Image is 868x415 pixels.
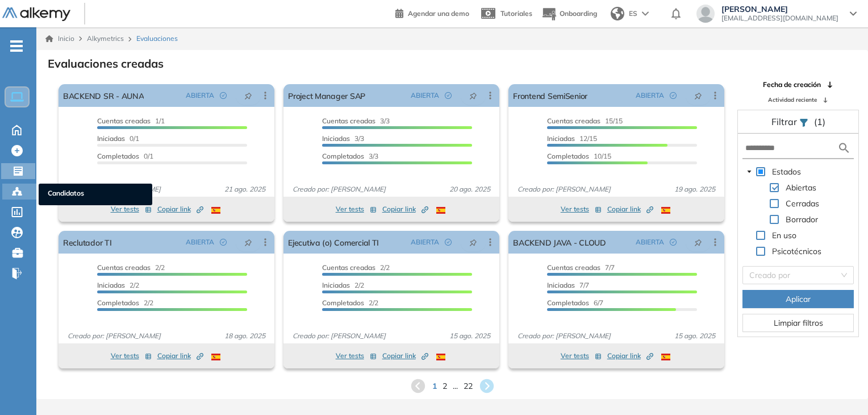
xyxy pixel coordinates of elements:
[97,134,125,143] span: Iniciadas
[461,233,486,251] button: pushpin
[97,298,153,307] span: 2/2
[670,239,677,246] span: check-circle
[211,354,220,360] img: ESP
[336,349,377,363] button: Ver tests
[772,246,821,256] span: Psicotécnicos
[157,351,203,361] span: Copiar link
[786,182,816,193] span: Abiertas
[547,152,589,160] span: Completados
[742,290,854,308] button: Aplicar
[547,134,575,143] span: Iniciadas
[783,181,819,194] span: Abiertas
[382,202,428,216] button: Copiar link
[336,202,377,216] button: Ver tests
[721,5,838,14] span: [PERSON_NAME]
[97,134,139,143] span: 0/1
[288,184,390,194] span: Creado por: [PERSON_NAME]
[322,263,375,272] span: Cuentas creadas
[111,349,152,363] button: Ver tests
[63,231,112,254] a: Reclutador TI
[382,204,428,214] span: Copiar link
[322,152,364,160] span: Completados
[288,331,390,341] span: Creado por: [PERSON_NAME]
[157,349,203,363] button: Copiar link
[322,298,378,307] span: 2/2
[561,202,602,216] button: Ver tests
[547,263,615,272] span: 7/7
[436,207,445,214] img: ESP
[48,188,143,201] span: Candidatos
[670,92,677,99] span: check-circle
[220,184,270,194] span: 21 ago. 2025
[10,45,23,47] i: -
[322,281,350,289] span: Iniciadas
[87,34,124,43] span: Alkymetrics
[236,86,261,105] button: pushpin
[97,298,139,307] span: Completados
[670,331,720,341] span: 15 ago. 2025
[382,349,428,363] button: Copiar link
[97,117,151,125] span: Cuentas creadas
[607,202,653,216] button: Copiar link
[97,117,165,125] span: 1/1
[636,90,664,101] span: ABIERTA
[111,202,152,216] button: Ver tests
[746,169,752,175] span: caret-down
[694,238,702,247] span: pushpin
[97,152,139,160] span: Completados
[547,281,589,289] span: 7/7
[220,331,270,341] span: 18 ago. 2025
[763,80,821,90] span: Fecha de creación
[469,91,477,100] span: pushpin
[244,238,252,247] span: pushpin
[607,349,653,363] button: Copiar link
[445,184,495,194] span: 20 ago. 2025
[322,117,390,125] span: 3/3
[642,11,649,16] img: arrow
[157,202,203,216] button: Copiar link
[97,152,153,160] span: 0/1
[63,331,165,341] span: Creado por: [PERSON_NAME]
[607,351,653,361] span: Copiar link
[63,84,144,107] a: BACKEND SR - AUNA
[288,84,365,107] a: Project Manager SAP
[445,239,452,246] span: check-circle
[770,244,824,258] span: Psicotécnicos
[236,233,261,251] button: pushpin
[322,263,390,272] span: 2/2
[186,90,214,101] span: ABIERTA
[408,9,469,18] span: Agendar una demo
[443,380,447,392] span: 2
[786,214,818,225] span: Borrador
[513,184,615,194] span: Creado por: [PERSON_NAME]
[322,152,378,160] span: 3/3
[547,263,600,272] span: Cuentas creadas
[513,331,615,341] span: Creado por: [PERSON_NAME]
[686,86,711,105] button: pushpin
[411,90,439,101] span: ABIERTA
[768,96,817,104] span: Actividad reciente
[547,281,575,289] span: Iniciadas
[500,9,532,18] span: Tutoriales
[45,34,74,44] a: Inicio
[411,237,439,247] span: ABIERTA
[661,207,670,214] img: ESP
[322,117,375,125] span: Cuentas creadas
[783,197,821,210] span: Cerradas
[513,84,587,107] a: Frontend SemiSenior
[220,92,227,99] span: check-circle
[547,298,589,307] span: Completados
[445,92,452,99] span: check-circle
[786,293,811,305] span: Aplicar
[814,115,825,128] span: (1)
[541,2,597,26] button: Onboarding
[382,351,428,361] span: Copiar link
[686,233,711,251] button: pushpin
[629,9,637,19] span: ES
[322,134,350,143] span: Iniciadas
[561,349,602,363] button: Ver tests
[97,281,139,289] span: 2/2
[607,204,653,214] span: Copiar link
[721,14,838,23] span: [EMAIL_ADDRESS][DOMAIN_NAME]
[97,263,165,272] span: 2/2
